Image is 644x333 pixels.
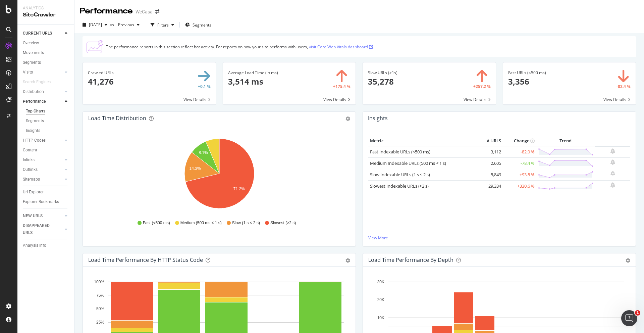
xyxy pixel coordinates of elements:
button: Previous [115,19,142,30]
h4: Insights [368,114,388,123]
span: 2025 Sep. 16th [89,22,102,28]
div: Segments [23,59,41,66]
text: 30K [377,280,384,284]
iframe: Intercom live chat [621,310,637,326]
span: 1 [635,310,640,316]
a: Medium Indexable URLs (500 ms < 1 s) [370,160,446,166]
text: 20K [377,297,384,302]
text: 25% [96,320,104,325]
span: Slowest (>2 s) [270,220,296,226]
a: Outlinks [23,166,63,173]
span: vs [110,22,115,28]
a: Performance [23,98,63,105]
a: Fast Indexable URLs (<500 ms) [370,149,430,155]
div: Url Explorer [23,189,44,196]
td: 5,849 [476,169,503,180]
div: Top Charts [26,108,45,115]
a: NEW URLS [23,212,63,220]
td: -82.0 % [503,146,536,158]
th: Change [503,136,536,146]
td: +93.5 % [503,169,536,180]
div: bell-plus [610,182,615,188]
a: HTTP Codes [23,137,63,144]
span: Fast (<500 ms) [143,220,170,226]
th: # URLS [476,136,503,146]
div: bell-plus [610,148,615,154]
text: 8.1% [199,150,208,155]
div: Performance [80,5,133,17]
a: Distribution [23,88,63,95]
div: Movements [23,49,44,56]
a: Segments [23,59,69,66]
a: Slow Indexable URLs (1 s < 2 s) [370,172,430,178]
td: 29,334 [476,180,503,192]
a: Slowest Indexable URLs (>2 s) [370,183,429,189]
div: Search Engines [23,79,51,86]
a: Segments [26,117,69,125]
button: [DATE] [80,19,110,30]
div: CURRENT URLS [23,30,52,37]
a: Inlinks [23,156,63,163]
svg: A chart. [88,136,350,214]
a: Visits [23,69,63,76]
div: Overview [23,40,39,47]
div: bell-plus [610,171,615,176]
div: gear [626,258,630,263]
div: Performance [23,98,46,105]
div: Distribution [23,88,44,95]
div: Visits [23,69,33,76]
div: SiteCrawler [23,11,69,19]
th: Trend [536,136,595,146]
td: 2,605 [476,157,503,169]
a: Movements [23,49,69,56]
text: 100% [94,280,104,284]
div: Explorer Bookmarks [23,198,59,205]
div: HTTP Codes [23,137,46,144]
div: arrow-right-arrow-left [155,9,159,14]
span: Medium (500 ms < 1 s) [180,220,222,226]
img: CjTTJyXI.png [87,40,103,53]
td: +330.6 % [503,180,536,192]
div: Segments [26,117,44,125]
div: Inlinks [23,156,35,163]
text: 10K [377,316,384,320]
button: Segments [182,19,214,30]
td: 3,112 [476,146,503,158]
div: Load Time Performance by HTTP Status Code [88,256,203,263]
text: 71.2% [233,187,245,191]
div: Analysis Info [23,242,46,249]
div: Outlinks [23,166,38,173]
div: Sitemaps [23,176,40,183]
a: Analysis Info [23,242,69,249]
div: bell-plus [610,159,615,165]
a: CURRENT URLS [23,30,63,37]
div: NEW URLS [23,212,43,220]
div: Analytics [23,5,69,11]
a: Search Engines [23,79,57,86]
div: Insights [26,127,40,134]
td: -78.4 % [503,157,536,169]
div: The performance reports in this section reflect bot activity. For reports on how your site perfor... [106,44,374,50]
a: Overview [23,40,69,47]
span: Previous [115,22,134,28]
div: gear [345,116,350,121]
div: Content [23,147,37,154]
a: Insights [26,127,69,134]
button: Filters [148,19,177,30]
span: Segments [193,22,211,28]
text: 14.3% [190,166,201,171]
div: Load Time Performance by Depth [368,256,453,263]
div: DISAPPEARED URLS [23,222,57,236]
div: gear [345,258,350,263]
text: 75% [96,293,104,298]
th: Metric [368,136,476,146]
a: visit Core Web Vitals dashboard . [309,44,374,50]
a: Top Charts [26,108,69,115]
div: Load Time Distribution [88,115,146,122]
a: Url Explorer [23,189,69,196]
span: Slow (1 s < 2 s) [232,220,260,226]
a: Explorer Bookmarks [23,198,69,205]
div: Filters [157,22,169,28]
a: Content [23,147,69,154]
